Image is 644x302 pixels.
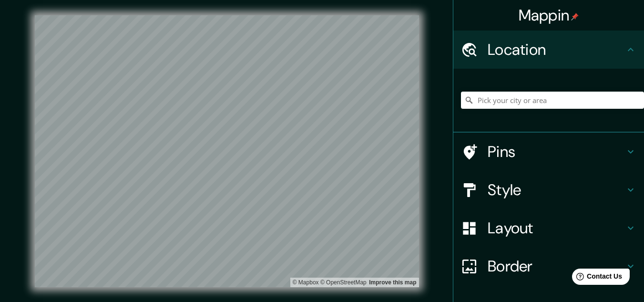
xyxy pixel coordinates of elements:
[293,279,319,286] a: Mapbox
[559,265,634,292] iframe: Help widget launcher
[488,257,625,276] h4: Border
[453,247,644,285] div: Border
[488,142,625,161] h4: Pins
[369,279,416,286] a: Map feedback
[488,180,625,199] h4: Style
[320,279,367,286] a: OpenStreetMap
[35,15,419,287] canvas: Map
[461,92,644,109] input: Pick your city or area
[571,13,579,21] img: pin-icon.png
[488,219,625,238] h4: Layout
[453,209,644,247] div: Layout
[453,31,644,69] div: Location
[519,6,579,25] h4: Mappin
[453,133,644,171] div: Pins
[488,40,625,59] h4: Location
[453,171,644,209] div: Style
